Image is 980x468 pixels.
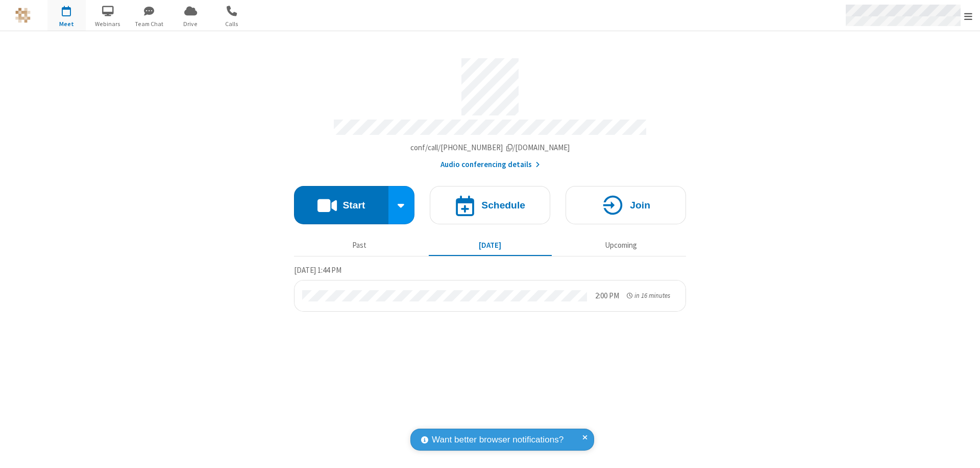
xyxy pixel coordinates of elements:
[294,186,388,224] button: Start
[954,441,972,461] iframe: Chat
[430,186,550,224] button: Schedule
[410,143,570,152] span: Copy my meeting room link
[298,236,421,255] button: Past
[130,19,168,29] span: Team Chat
[630,200,650,210] h4: Join
[559,236,682,255] button: Upcoming
[47,19,86,29] span: Meet
[89,19,127,29] span: Webinars
[432,433,563,447] span: Want better browser notifications?
[388,186,415,224] div: Start conference options
[213,19,251,29] span: Calls
[566,186,686,224] button: Join
[440,159,540,171] button: Audio conferencing details
[410,142,570,154] button: Copy my meeting room linkCopy my meeting room link
[634,291,670,300] span: in 16 minutes
[15,8,31,23] img: QA Selenium DO NOT DELETE OR CHANGE
[294,265,341,275] span: [DATE] 1:44 PM
[294,51,686,171] section: Account details
[171,19,210,29] span: Drive
[342,200,365,210] h4: Start
[595,290,619,302] div: 2:00 PM
[294,264,686,312] section: Today's Meetings
[429,236,552,255] button: [DATE]
[481,200,525,210] h4: Schedule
